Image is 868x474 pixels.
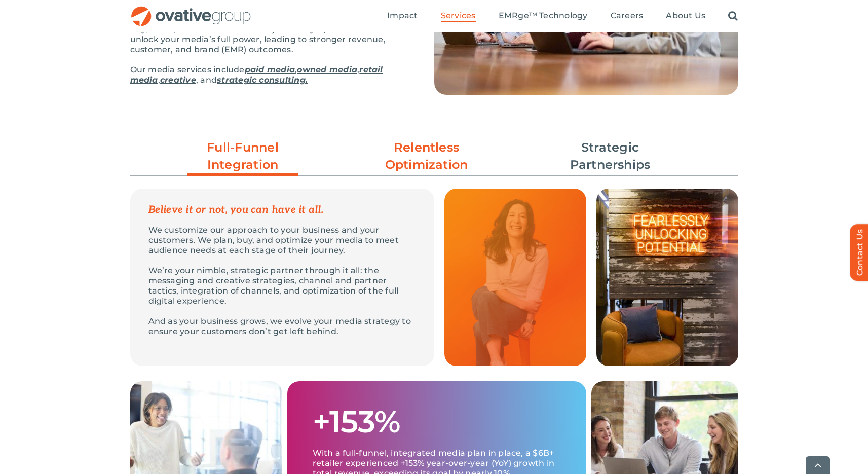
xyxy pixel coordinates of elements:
img: Media – Grid 1 [596,189,738,366]
p: And as your business grows, we evolve your media strategy to ensure your customers don’t get left... [148,316,416,337]
span: Services [441,11,476,21]
span: Impact [387,11,418,21]
a: Search [728,11,738,22]
p: We’re your nimble, strategic partner through it all: the messaging and creative strategies, chann... [148,266,416,306]
span: Careers [611,11,644,21]
a: Relentless Optimization [371,139,482,173]
p: Our EMRge™ technology empowers our media experts to plan, buy, and optimize more effectively. Bet... [130,14,409,55]
img: Media – Grid Quote 1 [444,189,586,366]
a: About Us [666,11,705,22]
p: Believe it or not, you can have it all. [148,205,416,215]
a: strategic consulting. [217,75,308,85]
p: We customize our approach to your business and your customers. We plan, buy, and optimize your me... [148,225,416,256]
a: Strategic Partnerships [554,139,666,173]
a: paid media [245,65,295,75]
a: owned media [297,65,357,75]
a: Full-Funnel Integration [187,139,298,178]
p: Our media services include , , , , and [130,65,409,85]
a: retail media [130,65,383,85]
span: About Us [666,11,705,21]
span: EMRge™ Technology [499,11,588,21]
a: creative [160,75,196,85]
a: OG_Full_horizontal_RGB [130,5,252,15]
a: EMRge™ Technology [499,11,588,22]
a: Careers [611,11,644,22]
a: Impact [387,11,418,22]
a: Services [441,11,476,22]
h1: +153% [313,406,401,438]
ul: Post Filters [130,134,738,178]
